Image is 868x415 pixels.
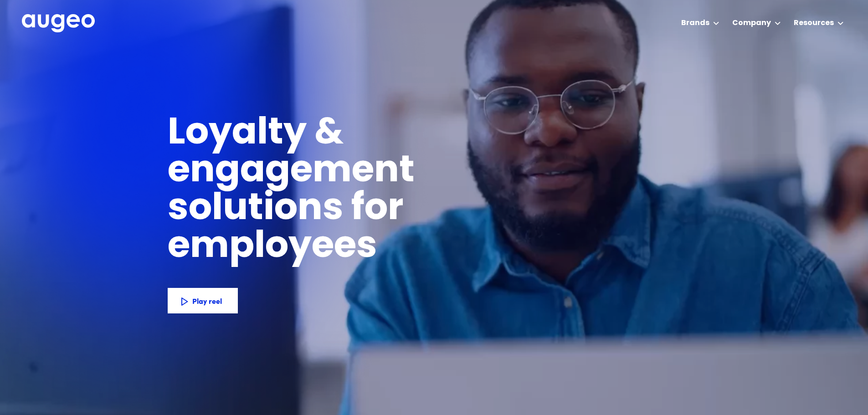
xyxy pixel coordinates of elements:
[168,288,238,313] a: Play reel
[732,18,771,29] div: Company
[22,14,95,33] img: Augeo's full logo in white.
[681,18,709,29] div: Brands
[22,14,95,33] a: home
[168,229,393,266] h1: employees
[794,18,834,29] div: Resources
[168,115,561,229] h1: Loyalty & engagement solutions for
